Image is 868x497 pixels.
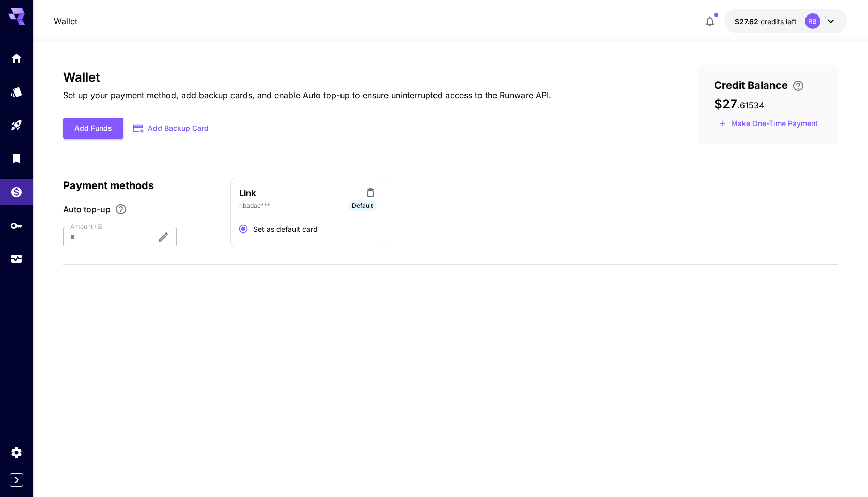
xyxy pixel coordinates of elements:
[10,52,23,65] div: Home
[10,185,23,198] div: Wallet
[724,9,847,33] button: $27.61534RB
[63,70,551,85] h3: Wallet
[714,116,823,132] button: Make a one-time, non-recurring payment
[10,119,23,132] div: Playground
[10,152,23,165] div: Library
[63,89,551,101] p: Set up your payment method, add backup cards, and enable Auto top-up to ensure uninterrupted acce...
[123,118,220,138] button: Add Backup Card
[63,178,218,193] p: Payment methods
[54,15,78,27] nav: breadcrumb
[54,15,78,27] a: Wallet
[737,100,764,111] span: . 61534
[63,203,111,215] span: Auto top-up
[788,80,809,92] button: Enter your card details and choose an Auto top-up amount to avoid service interruptions. We'll au...
[10,219,23,232] div: API Keys
[714,77,788,93] span: Credit Balance
[348,201,377,210] span: Default
[70,222,103,231] label: Amount ($)
[10,446,23,459] div: Settings
[10,85,23,98] div: Models
[805,13,820,29] div: RB
[253,224,318,235] span: Set as default card
[63,118,123,139] button: Add Funds
[714,97,737,112] span: $27
[735,16,797,27] div: $27.61534
[761,17,797,26] span: credits left
[239,187,256,199] p: Link
[735,17,761,26] span: $27.62
[111,203,131,215] button: Enable Auto top-up to ensure uninterrupted service. We'll automatically bill the chosen amount wh...
[10,253,23,266] div: Usage
[10,473,23,487] button: Expand sidebar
